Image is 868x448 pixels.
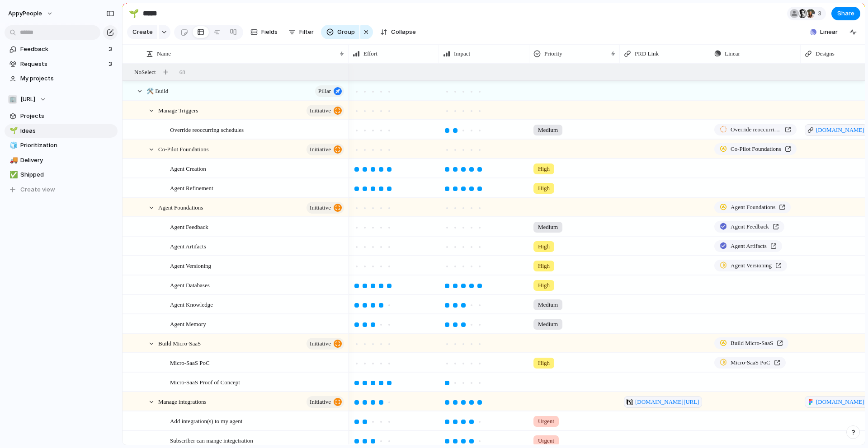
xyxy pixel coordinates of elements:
span: Override reoccurring schedules [731,125,781,134]
span: Collapse [391,28,416,37]
span: Agent Refinement [170,182,213,193]
button: Share [831,7,860,20]
button: 🌱 [8,126,17,135]
span: Subscriber can mange integetration [170,435,253,445]
span: My projects [20,74,114,83]
div: 🧊 [9,140,16,151]
span: Add integration(s) to my agent [170,415,242,426]
button: Group [321,25,359,39]
button: initiative [307,105,344,117]
span: Impact [454,49,470,58]
span: Co-Pilot Foundations [158,144,209,154]
button: Create view [5,183,118,196]
button: ✅ [8,170,17,179]
span: Override reoccurring schedules [170,124,244,135]
span: Agent Foundations [731,203,775,212]
span: Agent Feedback [170,221,208,232]
button: initiative [307,144,344,155]
span: 3 [108,45,114,54]
a: Agent Foundations [714,201,791,213]
div: ✅ [9,170,16,180]
button: initiative [307,202,344,214]
div: 🚚 [9,155,16,165]
span: Linear [820,28,838,37]
span: initiative [310,143,331,156]
span: 3 [108,60,114,69]
span: initiative [310,396,331,408]
span: initiative [310,337,331,350]
span: High [538,164,550,173]
span: Agent Knowledge [170,299,213,309]
span: Manage Triggers [158,105,198,115]
span: Medium [538,223,558,232]
button: Filter [285,25,317,39]
button: Linear [807,25,841,39]
button: 🧊 [8,141,17,150]
button: 🚚 [8,156,17,165]
span: Designs [816,49,835,58]
span: initiative [310,104,331,117]
button: Pillar [315,85,344,97]
span: Feedback [20,45,106,54]
span: Pillar [318,85,331,98]
span: Agent Memory [170,318,206,329]
span: Priority [544,49,562,58]
span: Manage integrations [158,396,207,406]
a: Requests3 [5,57,118,71]
span: [URL] [20,95,35,104]
div: 🌱 [9,126,16,136]
a: 🌱Ideas [5,124,118,138]
a: Projects [5,109,118,123]
span: Ideas [20,126,114,135]
span: Medium [538,126,558,135]
a: Agent Feedback [714,221,784,233]
span: Projects [20,112,114,121]
div: 🚚Delivery [5,154,118,167]
span: Delivery [20,156,114,165]
a: ✅Shipped [5,168,118,182]
a: 🧊Prioritization [5,139,118,152]
span: 🛠️ Build [146,85,168,96]
span: 3 [818,9,824,18]
span: initiative [310,201,331,214]
span: Linear [725,49,740,58]
button: initiative [307,396,344,408]
span: High [538,184,550,193]
span: Agent Versioning [170,260,211,271]
button: 🌱 [127,6,141,21]
button: Fields [247,25,281,39]
span: Build Micro-SaaS [158,338,201,348]
a: Override reoccurring schedules [714,124,797,135]
span: Micro-SaaS PoC [731,358,770,367]
span: Urgent [538,417,554,426]
span: Agent Feedback [731,222,769,231]
span: PRD Link [635,49,659,58]
button: 🏢[URL] [5,93,118,106]
span: Prioritization [20,141,114,150]
span: Effort [363,49,377,58]
span: Agent Databases [170,280,210,290]
span: High [538,261,550,271]
a: My projects [5,72,118,85]
span: Create [132,28,153,37]
span: Agent Artifacts [170,241,206,251]
span: Filter [299,28,314,37]
span: Medium [538,320,558,329]
span: Requests [20,60,106,69]
a: Agent Artifacts [714,240,782,252]
a: Co-Pilot Foundations [714,143,797,155]
span: Agent Artifacts [731,242,767,251]
div: 🌱 [129,7,139,19]
span: Fields [261,28,278,37]
span: Medium [538,300,558,309]
span: Micro-SaaS Proof of Concept [170,377,240,387]
span: Shipped [20,170,114,179]
span: No Select [134,68,156,77]
span: 68 [179,68,185,77]
span: [DOMAIN_NAME][URL] [635,397,699,406]
button: Create [127,25,157,39]
a: [DOMAIN_NAME][URL] [624,396,702,408]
